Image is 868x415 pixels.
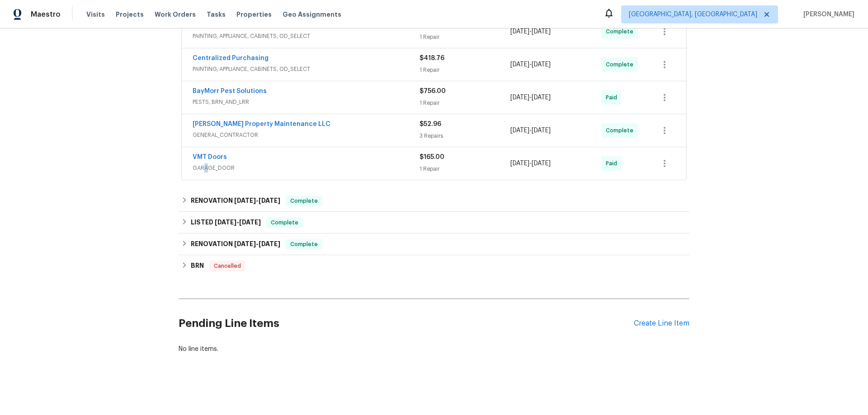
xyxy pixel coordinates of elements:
span: Visits [86,10,105,19]
span: PAINTING, APPLIANCE, CABINETS, OD_SELECT [193,65,420,74]
div: LISTED [DATE]-[DATE]Complete [179,212,689,233]
span: GARAGE_DOOR [193,163,420,173]
span: PESTS, BRN_AND_LRR [193,98,420,107]
div: 1 Repair [420,164,510,173]
span: - [234,197,280,204]
span: PAINTING, APPLIANCE, CABINETS, OD_SELECT [193,32,420,41]
span: Cancelled [210,261,245,270]
span: $418.76 [420,55,444,61]
h6: LISTED [191,217,261,228]
span: Complete [287,240,321,249]
span: Projects [116,10,144,19]
span: Work Orders [155,10,196,19]
span: [PERSON_NAME] [800,10,854,19]
span: [DATE] [234,197,256,204]
span: [DATE] [510,127,529,134]
span: [DATE] [532,160,551,167]
span: [DATE] [259,197,280,204]
div: RENOVATION [DATE]-[DATE]Complete [179,190,689,212]
span: Properties [236,10,272,19]
span: [DATE] [532,61,551,68]
div: 1 Repair [420,33,510,42]
span: [DATE] [510,28,529,35]
div: No line items. [179,345,689,354]
span: Maestro [31,10,61,19]
div: Create Line Item [634,319,689,328]
h6: RENOVATION [191,196,280,206]
div: BRN Cancelled [179,255,689,277]
span: - [510,159,551,168]
span: Complete [287,196,321,205]
span: [DATE] [532,127,551,134]
span: Paid [606,93,621,102]
h6: BRN [191,261,204,271]
span: [DATE] [532,94,551,101]
a: Centralized Purchasing [193,55,269,61]
span: - [234,241,280,247]
span: [DATE] [510,61,529,68]
span: - [215,219,261,225]
span: [DATE] [532,28,551,35]
span: [DATE] [259,241,280,247]
div: 1 Repair [420,98,510,107]
span: Complete [267,218,302,227]
a: BayMorr Pest Solutions [193,88,267,94]
a: [PERSON_NAME] Property Maintenance LLC [193,121,330,127]
span: Geo Assignments [283,10,341,19]
span: $756.00 [420,88,446,94]
span: Complete [606,60,637,69]
span: [DATE] [234,241,256,247]
div: 1 Repair [420,65,510,75]
div: RENOVATION [DATE]-[DATE]Complete [179,233,689,255]
span: [DATE] [510,94,529,101]
span: - [510,60,551,69]
span: - [510,126,551,135]
span: [DATE] [510,160,529,167]
h6: RENOVATION [191,239,280,250]
span: Tasks [207,11,226,18]
a: VMT Doors [193,154,227,160]
div: 3 Repairs [420,131,510,140]
span: $52.96 [420,121,441,127]
span: GENERAL_CONTRACTOR [193,131,420,140]
span: [GEOGRAPHIC_DATA], [GEOGRAPHIC_DATA] [629,10,757,19]
span: $165.00 [420,154,444,160]
span: [DATE] [239,219,261,225]
h2: Pending Line Items [179,303,634,345]
span: [DATE] [215,219,236,225]
span: - [510,27,551,36]
span: Paid [606,159,621,168]
span: - [510,93,551,102]
span: Complete [606,126,637,135]
span: Complete [606,27,637,36]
